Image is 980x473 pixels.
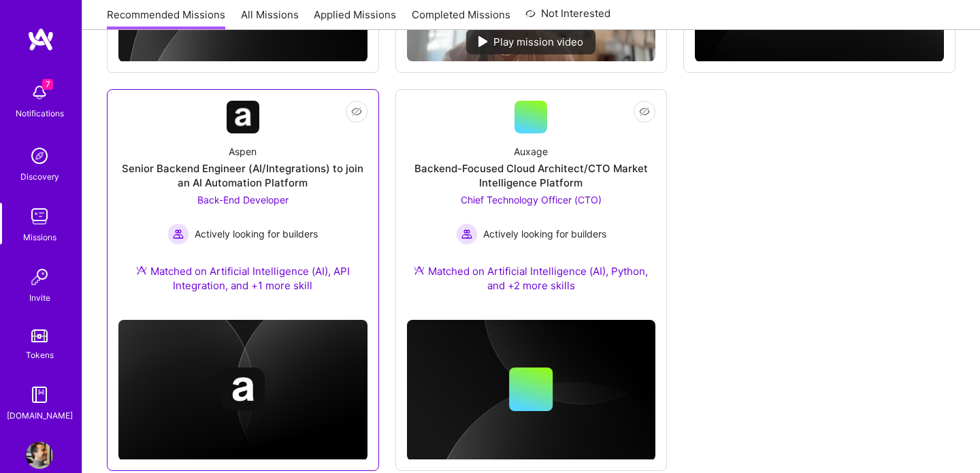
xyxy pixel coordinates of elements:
[7,408,73,423] div: [DOMAIN_NAME]
[483,227,606,241] span: Actively looking for builders
[639,106,650,117] i: icon EyeClosed
[16,106,64,120] div: Notifications
[478,36,488,47] img: play
[314,7,396,30] a: Applied Missions
[22,442,56,469] a: User Avatar
[26,442,53,469] img: User Avatar
[407,101,656,309] a: AuxageBackend-Focused Cloud Architect/CTO Market Intelligence PlatformChief Technology Officer (C...
[525,5,610,30] a: Not Interested
[27,27,54,52] img: logo
[26,142,53,169] img: discovery
[407,320,656,461] img: cover
[407,161,656,190] div: Backend-Focused Cloud Architect/CTO Market Intelligence Platform
[514,144,548,159] div: Auxage
[107,7,225,30] a: Recommended Missions
[195,227,318,241] span: Actively looking for builders
[466,29,595,54] div: Play mission video
[197,194,289,206] span: Back-End Developer
[42,79,53,90] span: 7
[118,320,367,461] img: cover
[227,101,259,133] img: Company Logo
[136,265,147,276] img: Ateam Purple Icon
[26,79,53,106] img: bell
[31,329,48,342] img: tokens
[461,194,602,206] span: Chief Technology Officer (CTO)
[221,368,265,411] img: Company logo
[26,203,53,230] img: teamwork
[26,263,53,291] img: Invite
[412,7,510,30] a: Completed Missions
[414,265,425,276] img: Ateam Purple Icon
[26,381,53,408] img: guide book
[118,161,367,190] div: Senior Backend Engineer (AI/Integrations) to join an AI Automation Platform
[23,230,56,244] div: Missions
[29,291,50,305] div: Invite
[229,144,257,159] div: Aspen
[118,101,367,309] a: Company LogoAspenSenior Backend Engineer (AI/Integrations) to join an AI Automation PlatformBack-...
[407,264,656,293] div: Matched on Artificial Intelligence (AI), Python, and +2 more skills
[118,264,367,293] div: Matched on Artificial Intelligence (AI), API Integration, and +1 more skill
[167,223,189,245] img: Actively looking for builders
[20,169,59,184] div: Discovery
[456,223,478,245] img: Actively looking for builders
[351,106,362,117] i: icon EyeClosed
[241,7,299,30] a: All Missions
[26,348,54,362] div: Tokens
